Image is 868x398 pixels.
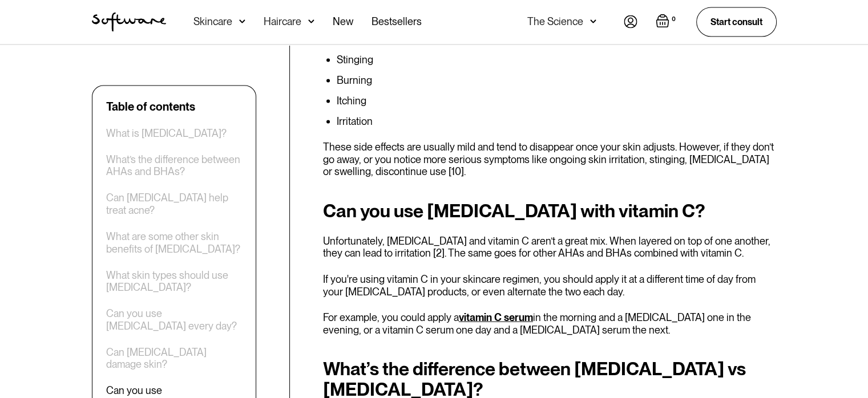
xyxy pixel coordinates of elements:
li: Stinging [337,54,777,66]
img: arrow down [590,16,596,27]
div: The Science [527,16,583,27]
a: Can [MEDICAL_DATA] help treat acne? [106,192,242,217]
p: These side effects are usually mild and tend to disappear once your skin adjusts. However, if the... [323,141,777,178]
li: Itching [337,95,777,107]
div: Haircare [264,16,301,27]
a: Can you use [MEDICAL_DATA] every day? [106,307,242,332]
p: For example, you could apply a in the morning and a [MEDICAL_DATA] one in the evening, or a vitam... [323,311,777,336]
img: arrow down [239,16,245,27]
div: Skincare [193,16,232,27]
img: Software Logo [92,13,166,32]
strong: Can you use [MEDICAL_DATA] with vitamin C? [323,200,705,222]
a: What is [MEDICAL_DATA]? [106,127,227,140]
a: Open empty cart [656,14,678,30]
li: Irritation [337,116,777,127]
a: Start consult [696,7,777,36]
div: Table of contents [106,100,195,113]
a: What are some other skin benefits of [MEDICAL_DATA]? [106,230,242,255]
img: arrow down [308,16,314,27]
a: Can [MEDICAL_DATA] damage skin? [106,346,242,371]
a: What’s the difference between AHAs and BHAs? [106,153,242,178]
a: vitamin C serum [459,311,533,323]
div: 0 [669,14,678,25]
li: Burning [337,75,777,86]
p: If you're using vitamin C in your skincare regimen, you should apply it at a different time of da... [323,273,777,298]
p: Unfortunately, [MEDICAL_DATA] and vitamin C aren’t a great mix. When layered on top of one anothe... [323,235,777,259]
a: What skin types should use [MEDICAL_DATA]? [106,269,242,294]
a: home [92,13,166,32]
